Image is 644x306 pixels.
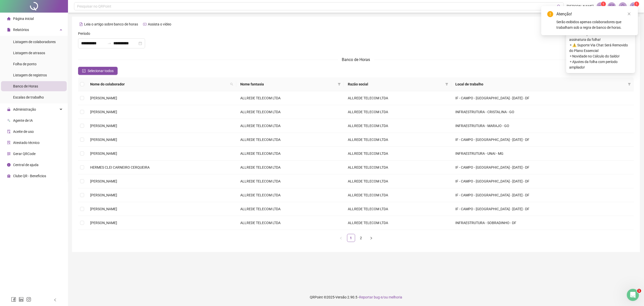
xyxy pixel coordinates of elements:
span: Listagem de registros [13,73,47,77]
td: ALLREDE TELECOM LTDA [344,216,451,230]
span: Período [78,31,90,36]
span: file [7,28,11,32]
td: IF - CAMPO - [GEOGRAPHIC_DATA] - [DATE] - DF [451,188,634,202]
td: IF - CAMPO - [GEOGRAPHIC_DATA] - [DATE] - DF [451,174,634,188]
td: ALLREDE TELECOM LTDA [344,147,451,161]
span: Leia o artigo sobre banco de horas [84,22,138,26]
span: ⚬ ⚠️ Suporte Via Chat Será Removido do Plano Essencial [569,42,632,53]
td: ALLREDE TELECOM LTDA [236,202,344,216]
span: Agente de IA [13,118,33,123]
li: Página anterior [337,234,345,242]
td: ALLREDE TELECOM LTDA [236,91,344,105]
span: linkedin [19,297,24,302]
span: Aceite de uso [13,130,34,134]
sup: 1 [601,2,606,7]
span: left [53,298,57,302]
footer: QRPoint © 2025 - 2.90.5 - [68,288,644,306]
td: ALLREDE TELECOM LTDA [236,133,344,147]
td: ALLREDE TELECOM LTDA [236,147,344,161]
span: filter [628,83,631,86]
button: right [367,234,375,242]
span: Nome do colaborador [90,81,228,87]
span: Clube QR - Beneficios [13,174,46,178]
span: search [230,83,233,86]
span: 1 [636,2,638,6]
td: ALLREDE TELECOM LTDA [344,91,451,105]
td: ALLREDE TELECOM LTDA [344,161,451,174]
sup: Atualize o seu contato no menu Meus Dados [634,2,639,7]
span: close [627,12,631,16]
span: lock [7,108,11,111]
span: mail [609,4,614,9]
span: Reportar bug e/ou melhoria [359,295,402,299]
td: IF - CAMPO - [GEOGRAPHIC_DATA] - [DATE] - DF [451,161,634,174]
span: [PERSON_NAME] [90,96,117,100]
td: INFRAESTRUTURA - SOBRADINHO - DF [451,216,634,230]
span: filter [445,83,448,86]
span: home [7,17,11,20]
span: [PERSON_NAME] [90,179,117,183]
iframe: Intercom live chat [627,289,639,301]
span: left [340,237,343,240]
span: Nome fantasia [240,81,336,87]
span: qrcode [7,152,11,156]
span: audit [7,130,11,133]
span: gift [7,174,11,178]
td: IF - CAMPO - [GEOGRAPHIC_DATA] - [DATE] - DF [451,202,634,216]
button: Selecionar todos [78,67,118,75]
td: ALLREDE TELECOM LTDA [236,188,344,202]
td: INFRAESTRUTURA - UNAI - MG [451,147,634,161]
span: Local de trabalho [455,81,626,87]
td: ALLREDE TELECOM LTDA [344,133,451,147]
span: swap-right [107,41,111,45]
button: left [337,234,345,242]
span: instagram [26,297,31,302]
span: 1 [637,289,641,293]
span: [PERSON_NAME] [90,193,117,197]
span: Folha de ponto [13,62,37,66]
span: filter [337,80,342,88]
span: solution [7,141,11,144]
td: IF - CAMPO - [GEOGRAPHIC_DATA] - [DATE] - DF [451,133,634,147]
td: ALLREDE TELECOM LTDA [236,105,344,119]
td: ALLREDE TELECOM LTDA [344,188,451,202]
span: [PERSON_NAME] [90,110,117,114]
span: Escalas de trabalho [13,95,44,99]
span: Gerar QRCode [13,152,36,156]
td: ALLREDE TELECOM LTDA [344,202,451,216]
a: Close [626,11,632,17]
span: filter [444,80,449,88]
img: 77047 [630,3,638,10]
span: filter [338,83,341,86]
span: Banco de Horas [13,84,38,88]
td: ALLREDE TELECOM LTDA [236,216,344,230]
li: Próxima página [367,234,375,242]
span: [PERSON_NAME] [90,151,117,156]
td: INFRAESTRUTURA - CRISTALINA - GO [451,105,634,119]
span: Assista o vídeo [148,22,171,26]
span: search [557,5,561,8]
span: Versão [335,295,347,299]
span: Listagem de colaboradores [13,40,56,44]
span: Atestado técnico [13,141,40,145]
span: Selecionar todos [88,68,114,74]
span: Central de ajuda [13,163,39,167]
span: exclamation-circle [547,11,553,17]
td: IF - CAMPO - [GEOGRAPHIC_DATA] - [DATE] - DF [451,91,634,105]
span: bell [621,4,625,9]
span: filter [627,80,632,88]
span: ⚬ Novidade no Cálculo do Saldo! [569,53,632,59]
span: info-circle [7,163,11,167]
span: HERMES CLEI CARNEIRO CERQUEIRA [90,165,150,169]
td: ALLREDE TELECOM LTDA [344,174,451,188]
span: file-text [79,22,83,26]
td: ALLREDE TELECOM LTDA [236,174,344,188]
span: right [370,237,373,240]
span: ⚬ Ajustes da folha com período ampliado! [569,59,632,70]
span: Relatórios [13,28,29,32]
span: [PERSON_NAME] [90,221,117,225]
span: [PERSON_NAME] [90,207,117,211]
span: youtube [143,22,147,26]
a: 1 [347,234,355,242]
span: search [229,80,234,88]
